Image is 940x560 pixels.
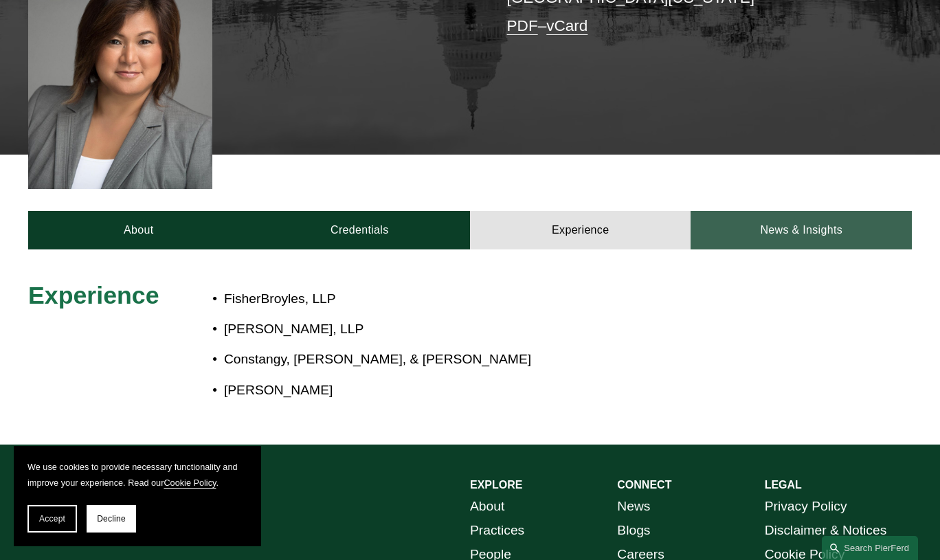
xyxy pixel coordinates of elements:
[546,17,587,34] a: vCard
[765,479,802,491] strong: LEGAL
[224,379,801,403] p: [PERSON_NAME]
[617,479,671,491] strong: CONNECT
[224,317,801,341] p: [PERSON_NAME], LLP
[28,211,249,249] a: About
[507,17,538,34] a: PDF
[39,514,65,524] span: Accept
[224,287,801,311] p: FisherBroyles, LLP
[97,514,126,524] span: Decline
[822,536,918,560] a: Search this site
[87,505,136,533] button: Decline
[164,478,216,488] a: Cookie Policy
[27,505,77,533] button: Accept
[14,446,261,546] section: Cookie banner
[470,519,524,543] a: Practices
[249,211,470,249] a: Credentials
[27,460,247,491] p: We use cookies to provide necessary functionality and improve your experience. Read our .
[765,495,847,519] a: Privacy Policy
[765,519,887,543] a: Disclaimer & Notices
[617,495,650,519] a: News
[691,211,911,249] a: News & Insights
[224,348,801,372] p: Constangy, [PERSON_NAME], & [PERSON_NAME]
[470,479,522,491] strong: EXPLORE
[617,519,650,543] a: Blogs
[28,282,159,309] span: Experience
[470,211,691,249] a: Experience
[470,495,504,519] a: About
